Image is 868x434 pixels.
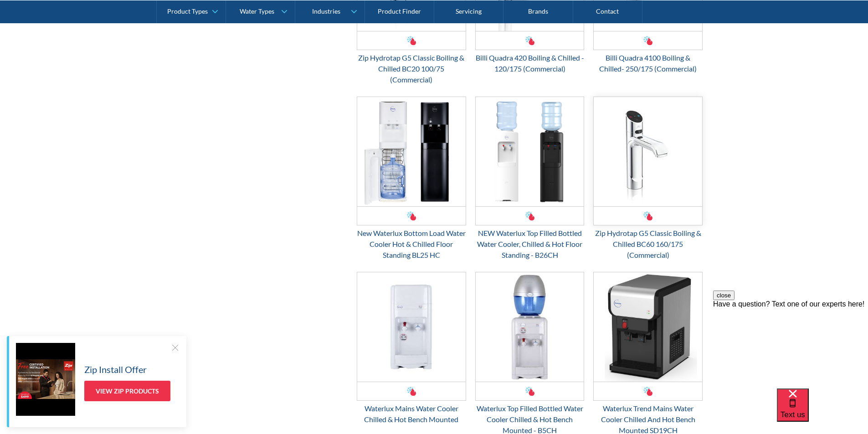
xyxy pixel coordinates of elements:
div: Waterlux Mains Water Cooler Chilled & Hot Bench Mounted [357,403,466,425]
div: Billi Quadra 4100 Boiling & Chilled- 250/175 (Commercial) [593,52,703,74]
a: Zip Hydrotap G5 Classic Boiling & Chilled BC60 160/175 (Commercial)Zip Hydrotap G5 Classic Boilin... [593,97,703,260]
img: Waterlux Top Filled Bottled Water Cooler Chilled & Hot Bench Mounted - B5CH [476,272,584,382]
a: View Zip Products [84,381,170,401]
img: Zip Install Offer [16,343,75,416]
div: Billi Quadra 420 Boiling & Chilled - 120/175 (Commercial) [475,52,585,74]
img: NEW Waterlux Top Filled Bottled Water Cooler, Chilled & Hot Floor Standing - B26CH [476,97,584,206]
div: Product Types [167,7,208,15]
iframe: podium webchat widget prompt [713,291,868,400]
a: NEW Waterlux Top Filled Bottled Water Cooler, Chilled & Hot Floor Standing - B26CHNEW Waterlux To... [475,97,585,260]
img: Waterlux Trend Mains Water Cooler Chilled And Hot Bench Mounted SD19CH [594,272,702,382]
div: New Waterlux Bottom Load Water Cooler Hot & Chilled Floor Standing BL25 HC [357,228,466,260]
iframe: podium webchat widget bubble [777,388,868,434]
img: New Waterlux Bottom Load Water Cooler Hot & Chilled Floor Standing BL25 HC [357,97,466,206]
a: Waterlux Mains Water Cooler Chilled & Hot Bench Mounted Waterlux Mains Water Cooler Chilled & Hot... [357,272,466,425]
img: Waterlux Mains Water Cooler Chilled & Hot Bench Mounted [357,272,466,382]
h5: Zip Install Offer [84,363,147,376]
div: NEW Waterlux Top Filled Bottled Water Cooler, Chilled & Hot Floor Standing - B26CH [475,228,585,260]
a: New Waterlux Bottom Load Water Cooler Hot & Chilled Floor Standing BL25 HCNew Waterlux Bottom Loa... [357,97,466,260]
div: Zip Hydrotap G5 Classic Boiling & Chilled BC60 160/175 (Commercial) [593,228,703,260]
div: Industries [312,7,340,15]
div: Zip Hydrotap G5 Classic Boiling & Chilled BC20 100/75 (Commercial) [357,52,466,85]
div: Water Types [240,7,274,15]
img: Zip Hydrotap G5 Classic Boiling & Chilled BC60 160/175 (Commercial) [594,97,702,206]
